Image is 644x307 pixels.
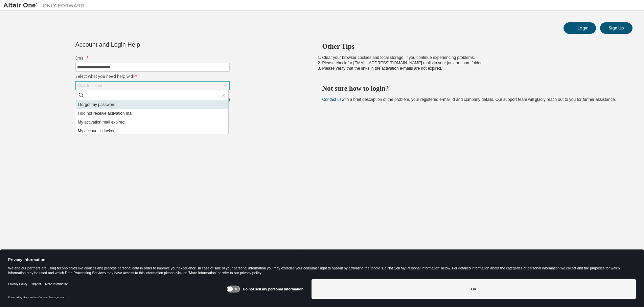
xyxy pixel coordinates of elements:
[322,42,621,51] h2: Other Tips
[322,55,621,60] li: Clear your browser cookies and local storage, if you continue experiencing problems.
[322,84,621,93] h2: Not sure how to login?
[75,56,230,61] label: Email
[75,74,230,79] label: Select what you need help with
[76,82,229,90] div: Click to select
[76,100,228,109] li: I forgot my password
[322,60,621,66] li: Please check for [EMAIL_ADDRESS][DOMAIN_NAME] mails in your junk or spam folder.
[563,22,596,34] button: Login
[600,22,632,34] button: Sign Up
[322,66,621,71] li: Please verify that the links in the activation e-mails are not expired.
[3,2,88,9] img: Altair One
[75,42,199,47] div: Account and Login Help
[77,83,102,88] div: Click to select
[322,97,342,102] a: Contact us
[322,97,616,102] span: with a brief description of the problem, your registered e-mail id and company details. Our suppo...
